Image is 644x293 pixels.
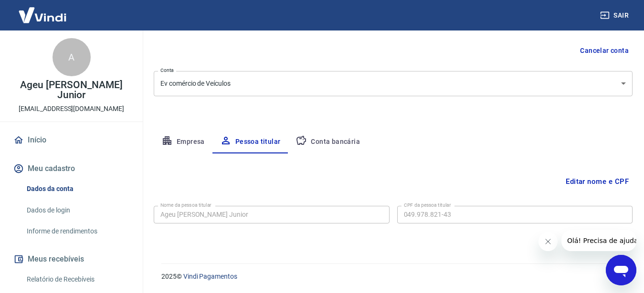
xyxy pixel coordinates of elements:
[404,202,451,209] label: CPF da pessoa titular
[154,71,633,96] div: Ev comércio de Veículos
[161,272,621,282] p: 2025 ©
[576,42,633,60] button: Cancelar conta
[154,131,212,153] button: Empresa
[6,7,80,14] span: Olá! Precisa de ajuda?
[19,104,124,114] p: [EMAIL_ADDRESS][DOMAIN_NAME]
[160,202,211,209] label: Nome da pessoa titular
[23,179,131,199] a: Dados da conta
[11,130,131,151] a: Início
[288,131,368,153] button: Conta bancária
[23,201,131,220] a: Dados de login
[160,67,174,74] label: Conta
[606,255,636,285] iframe: Botão para abrir a janela de mensagens
[538,232,558,251] iframe: Fechar mensagem
[562,172,633,191] button: Editar nome e CPF
[23,222,131,241] a: Informe de rendimentos
[53,38,91,76] div: A
[11,0,74,30] img: Vindi
[11,158,131,179] button: Meu cadastro
[11,249,131,270] button: Meus recebíveis
[8,80,135,100] p: Ageu [PERSON_NAME] Junior
[598,7,633,24] button: Sair
[561,230,636,251] iframe: Mensagem da empresa
[212,131,288,153] button: Pessoa titular
[183,273,237,280] a: Vindi Pagamentos
[23,270,131,289] a: Relatório de Recebíveis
